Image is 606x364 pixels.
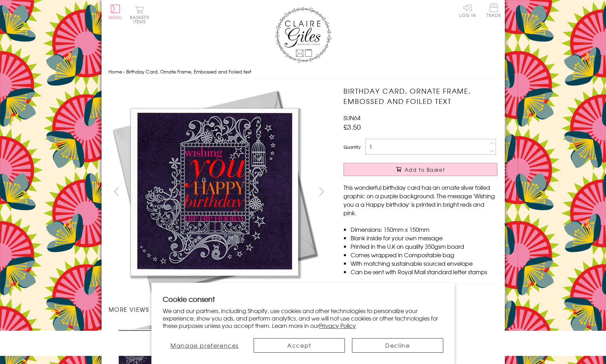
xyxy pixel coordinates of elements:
[163,338,247,353] button: Manage preferences
[126,68,251,75] span: Birthday Card, Ornate Frame, Embossed and Foiled text
[351,242,497,251] li: Printed in the U.K on quality 350gsm board
[351,234,497,242] li: Blank inside for your own message
[351,268,497,276] li: Can be sent with Royal Mail standard letter stamps
[344,113,360,122] span: SUN64
[352,338,443,353] button: Decline
[344,144,360,150] label: Quantity
[108,86,321,298] img: Birthday Card, Ornate Frame, Embossed and Foiled text
[163,307,443,329] p: We and our partners, including Shopify, use cookies and other technologies to personalize your ex...
[344,183,497,217] p: This wonderful birthday card has an ornate silver foiled graphic on a purple background. The mess...
[459,4,476,17] a: Log In
[486,4,501,17] span: Trade
[133,14,149,25] span: 0 items
[163,294,443,304] h2: Cookie consent
[109,5,122,19] button: Menu
[109,183,125,199] button: prev
[171,341,239,350] span: Manage preferences
[313,183,329,199] button: next
[109,65,498,79] nav: breadcrumbs
[344,86,497,106] h1: Birthday Card, Ornate Frame, Embossed and Foiled text
[486,4,501,19] a: Trade
[130,6,149,24] button: Basket0 items
[109,14,122,20] span: Menu
[109,68,122,75] a: Home
[275,7,331,63] img: Claire Giles Greetings Cards
[344,122,361,132] span: £3.50
[329,86,542,298] img: Birthday Card, Ornate Frame, Embossed and Foiled text
[109,305,330,313] h3: More views
[344,163,497,176] button: Add to Basket
[254,338,345,353] button: Accept
[319,321,356,330] a: Privacy Policy
[351,225,497,234] li: Dimensions: 150mm x 150mm
[123,68,125,75] span: ›
[351,259,497,268] li: With matching sustainable sourced envelope
[351,251,497,259] li: Comes wrapped in Compostable bag
[405,166,445,173] span: Add to Basket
